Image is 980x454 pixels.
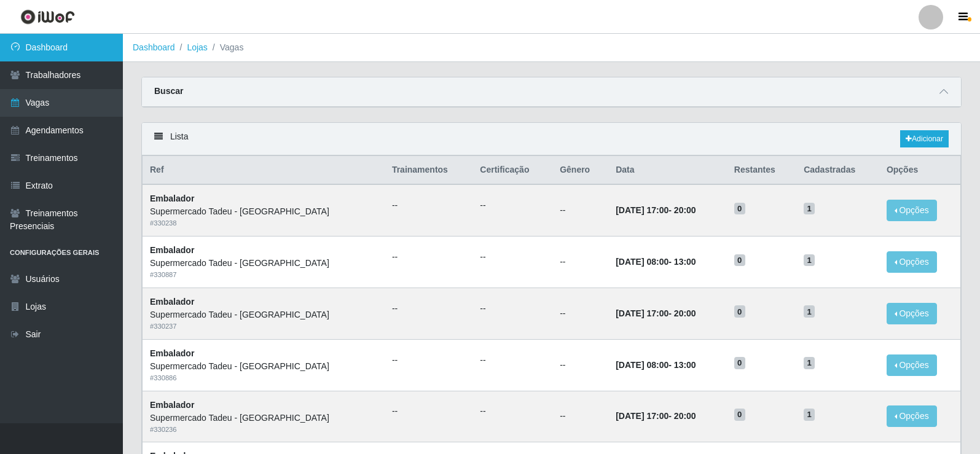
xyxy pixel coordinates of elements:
ul: -- [392,251,465,264]
div: # 330238 [150,218,377,229]
th: Data [608,156,727,185]
div: # 330886 [150,373,377,383]
time: 13:00 [674,257,696,267]
strong: - [616,257,696,267]
ul: -- [392,199,465,212]
td: -- [552,237,608,288]
th: Opções [879,156,961,185]
div: Supermercado Tadeu - [GEOGRAPHIC_DATA] [150,412,377,425]
div: Supermercado Tadeu - [GEOGRAPHIC_DATA] [150,205,377,218]
button: Opções [887,354,937,376]
button: Opções [887,200,937,221]
time: [DATE] 17:00 [616,411,668,421]
th: Restantes [727,156,796,185]
th: Gênero [552,156,608,185]
li: Vagas [208,41,244,54]
th: Certificação [472,156,552,185]
div: # 330887 [150,270,377,280]
time: 20:00 [674,205,696,215]
span: 1 [804,254,815,267]
button: Opções [887,251,937,273]
strong: Embalador [150,297,194,307]
button: Opções [887,303,937,324]
div: # 330236 [150,425,377,435]
div: Supermercado Tadeu - [GEOGRAPHIC_DATA] [150,308,377,321]
span: 1 [804,305,815,318]
span: 0 [734,305,745,318]
time: [DATE] 08:00 [616,360,668,370]
time: [DATE] 17:00 [616,308,668,318]
span: 1 [804,357,815,369]
strong: - [616,205,696,215]
time: 20:00 [674,411,696,421]
img: CoreUI Logo [20,9,75,25]
a: Adicionar [900,130,949,147]
ul: -- [392,405,465,418]
strong: - [616,360,696,370]
div: Supermercado Tadeu - [GEOGRAPHIC_DATA] [150,360,377,373]
ul: -- [480,354,545,367]
span: 0 [734,357,745,369]
ul: -- [480,405,545,418]
td: -- [552,288,608,339]
td: -- [552,184,608,236]
a: Lojas [187,42,207,52]
span: 1 [804,409,815,421]
strong: Embalador [150,348,194,358]
div: Lista [142,123,961,155]
ul: -- [480,302,545,315]
th: Cadastradas [796,156,879,185]
ul: -- [480,199,545,212]
strong: - [616,308,696,318]
strong: Embalador [150,400,194,410]
span: 0 [734,254,745,267]
span: 1 [804,203,815,215]
strong: Embalador [150,194,194,203]
div: Supermercado Tadeu - [GEOGRAPHIC_DATA] [150,257,377,270]
span: 0 [734,409,745,421]
span: 0 [734,203,745,215]
td: -- [552,339,608,391]
time: 20:00 [674,308,696,318]
time: 13:00 [674,360,696,370]
th: Trainamentos [385,156,472,185]
time: [DATE] 17:00 [616,205,668,215]
div: # 330237 [150,321,377,332]
ul: -- [392,354,465,367]
td: -- [552,391,608,442]
strong: Embalador [150,245,194,255]
time: [DATE] 08:00 [616,257,668,267]
ul: -- [480,251,545,264]
strong: - [616,411,696,421]
strong: Buscar [154,86,183,96]
ul: -- [392,302,465,315]
a: Dashboard [133,42,175,52]
button: Opções [887,405,937,427]
nav: breadcrumb [123,34,980,62]
th: Ref [143,156,385,185]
